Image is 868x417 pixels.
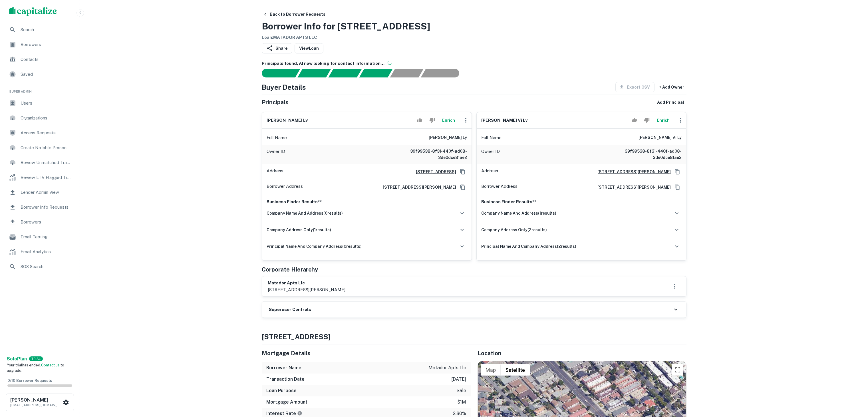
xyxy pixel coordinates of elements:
h4: Buyer Details [262,82,306,92]
h6: company name and address ( 0 results) [267,210,343,216]
h6: Mortgage Amount [266,399,307,406]
button: Toggle fullscreen view [672,364,683,376]
span: Search [21,26,72,33]
button: Accept [415,115,425,126]
h6: company name and address ( 1 results) [481,210,556,216]
div: Email Analytics [5,245,75,259]
span: Lender Admin View [21,189,72,196]
h6: Transaction Date [266,376,305,383]
img: capitalize-logo.png [9,7,57,16]
h6: company address only ( 1 results) [267,227,331,233]
span: SOS Search [21,263,72,270]
h5: Principals [262,98,289,107]
h6: principal name and company address ( 0 results) [267,243,362,250]
button: Accept [629,115,639,126]
p: [STREET_ADDRESS][PERSON_NAME] [268,286,345,293]
div: SOS Search [5,260,75,274]
p: Owner ID [481,148,500,161]
div: Access Requests [5,126,75,140]
span: 0 / 10 Borrower Requests [7,378,52,383]
button: Show satellite imagery [501,364,530,376]
a: Review LTV Flagged Transactions [5,171,75,184]
span: Access Requests [21,129,72,136]
a: Borrower Info Requests [5,200,75,214]
span: Borrower Info Requests [21,204,72,211]
span: Your trial has ended. to upgrade. [7,363,64,373]
button: Enrich [440,115,458,126]
iframe: Chat Widget [839,353,868,380]
a: Contact us [41,363,60,367]
button: + Add Principal [652,97,686,107]
span: Review LTV Flagged Transactions [21,174,72,181]
span: Email Analytics [21,248,72,255]
p: Address [481,167,498,176]
button: Copy Address [458,183,467,191]
a: SoloPlan [7,356,27,362]
h6: company address only ( 2 results) [481,227,547,233]
h6: [STREET_ADDRESS][PERSON_NAME] [378,184,456,190]
span: Saved [21,71,72,78]
p: [EMAIL_ADDRESS][DOMAIN_NAME] [10,402,62,408]
h5: Mortgage Details [262,349,471,358]
a: Create Notable Person [5,141,75,155]
a: Saved [5,67,75,81]
a: Lender Admin View [5,185,75,199]
p: matador apts llc [428,364,466,371]
button: Back to Borrower Requests [261,9,328,19]
h6: Loan : MATADOR APTS LLC [262,34,430,41]
button: Copy Address [673,183,682,191]
svg: The interest rates displayed on the website are for informational purposes only and may be report... [297,411,302,416]
h6: Principals found, AI now looking for contact information... [262,60,686,67]
button: Copy Address [458,167,467,176]
a: Search [5,23,75,37]
button: Copy Address [673,167,682,176]
button: Reject [427,115,437,126]
h6: [PERSON_NAME] ly [429,134,467,141]
a: Borrowers [5,215,75,229]
button: Enrich [654,115,672,126]
p: Owner ID [267,148,285,161]
h5: Location [478,349,686,358]
h6: [PERSON_NAME] vi ly [481,117,527,124]
button: [PERSON_NAME][EMAIL_ADDRESS][DOMAIN_NAME] [6,394,74,411]
h6: [STREET_ADDRESS][PERSON_NAME] [593,184,671,190]
a: Review Unmatched Transactions [5,156,75,169]
a: Borrowers [5,38,75,51]
button: Share [262,43,292,53]
a: Email Testing [5,230,75,244]
p: Business Finder Results** [267,198,467,205]
div: Principals found, still searching for contact information. This may take time... [390,69,423,77]
h6: Loan Purpose [266,387,297,394]
p: Full Name [481,134,502,141]
a: [STREET_ADDRESS][PERSON_NAME] [593,169,671,175]
h3: Borrower Info for [STREET_ADDRESS] [262,19,430,33]
h6: [PERSON_NAME] vi ly [639,134,682,141]
a: ViewLoan [295,43,323,53]
p: sale [456,387,466,394]
h6: Interest Rate [266,410,302,417]
strong: Solo Plan [7,356,27,362]
span: Organizations [21,115,72,121]
span: Email Testing [21,234,72,240]
div: Sending borrower request to AI... [255,69,298,77]
a: Contacts [5,53,75,66]
button: + Add Owner [657,82,686,92]
a: Users [5,96,75,110]
span: Create Notable Person [21,144,72,151]
h6: Borrower Name [266,364,301,371]
h6: [PERSON_NAME] [10,398,62,402]
p: Borrower Address [267,183,303,191]
p: Address [267,167,283,176]
h6: 39f99538-8f31-440f-ad08-3de0dce81ae2 [613,148,682,161]
span: Borrowers [21,41,72,48]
